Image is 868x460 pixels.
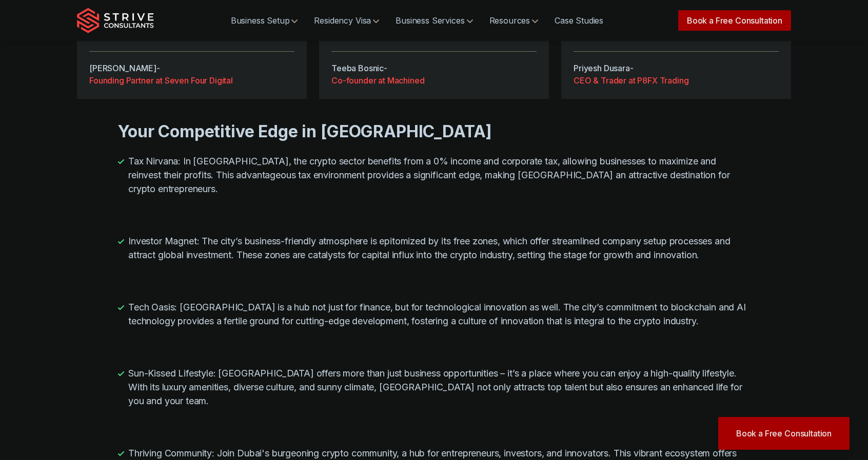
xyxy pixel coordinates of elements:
li: Tax Nirvana: In [GEOGRAPHIC_DATA], the crypto sector benefits from a 0% income and corporate tax,... [118,154,750,196]
a: Book a Free Consultation [718,417,850,450]
a: Book a Free Consultation [678,10,791,31]
a: Founding Partner at Seven Four Digital [89,74,294,87]
li: Investor Magnet: The city’s business-friendly atmosphere is epitomized by its free zones, which o... [118,234,750,262]
a: Business Setup [223,10,306,31]
a: Business Services [387,10,481,31]
a: Co-founder at Machined [331,74,537,87]
div: - [89,51,294,87]
cite: [PERSON_NAME] [89,63,156,73]
cite: Priyesh Dusara [574,63,630,73]
a: Case Studies [546,10,611,31]
img: Strive Consultants [77,8,154,33]
h3: Your Competitive Edge in [GEOGRAPHIC_DATA] [118,121,750,142]
li: Tech Oasis: [GEOGRAPHIC_DATA] is a hub not just for finance, but for technological innovation as ... [118,300,750,328]
a: Resources [481,10,547,31]
a: Residency Visa [306,10,387,31]
cite: Teeba Bosnic [331,63,384,73]
a: CEO & Trader at P8FX Trading [574,74,779,87]
li: Sun-Kissed Lifestyle: [GEOGRAPHIC_DATA] offers more than just business opportunities – it’s a pla... [118,366,750,408]
div: - [331,51,537,87]
div: - [574,51,779,87]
